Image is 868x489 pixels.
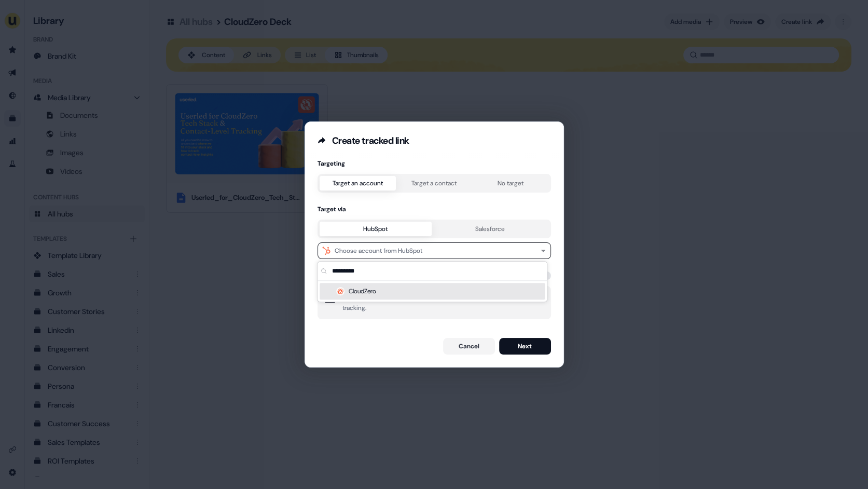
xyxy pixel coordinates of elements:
button: No target [472,176,548,191]
div: Target via [318,205,551,213]
button: HubSpot [320,222,432,236]
div: CloudZero [320,283,545,300]
div: Suggestions [318,281,547,302]
div: Targeting [318,159,551,168]
p: Require visitors to provide a work email address to allow for contact level tracking. [342,292,545,313]
button: Next [499,338,551,355]
button: Target an account [320,176,396,191]
div: Choose account from HubSpot [335,246,422,256]
button: Salesforce [432,222,549,236]
div: Create tracked link [332,134,409,147]
button: Target a contact [396,176,472,191]
button: Cancel [443,338,495,355]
